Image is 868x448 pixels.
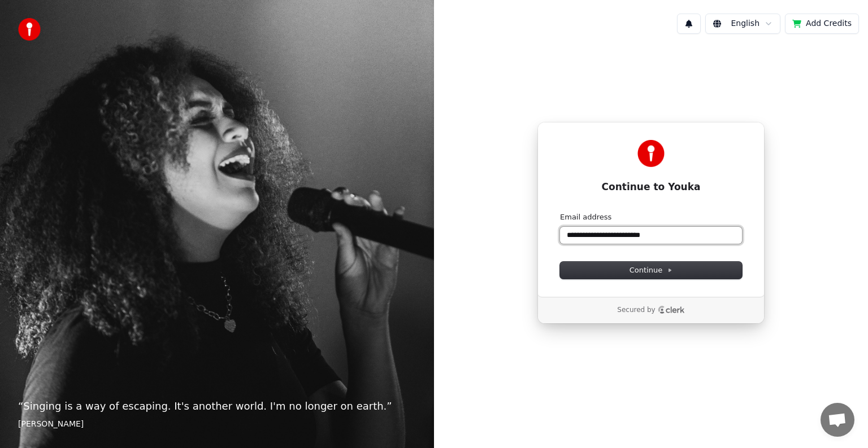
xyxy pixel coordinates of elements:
[560,212,611,222] label: Email address
[18,398,416,414] p: “ Singing is a way of escaping. It's another world. I'm no longer on earth. ”
[821,403,854,437] div: Open chat
[658,306,685,314] a: Clerk logo
[637,140,665,167] img: Youka
[18,18,41,41] img: youka
[560,262,742,279] button: Continue
[18,419,416,430] footer: [PERSON_NAME]
[617,306,655,315] p: Secured by
[630,265,672,275] span: Continue
[785,14,859,34] button: Add Credits
[560,181,742,194] h1: Continue to Youka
